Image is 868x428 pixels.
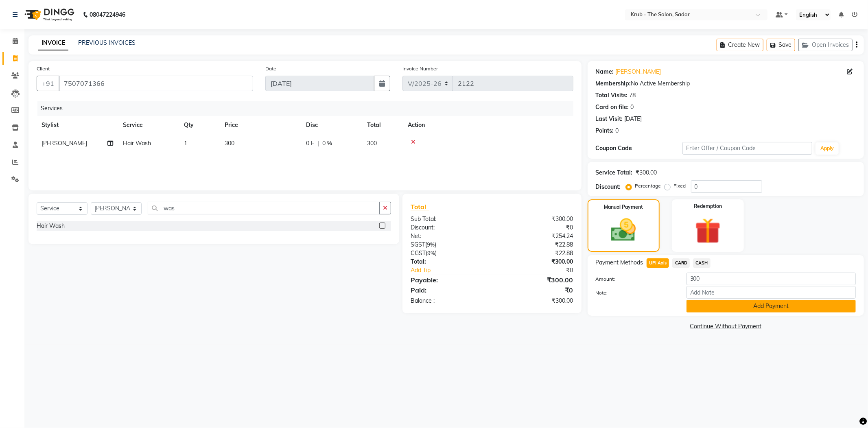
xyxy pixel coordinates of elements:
[492,285,579,295] div: ₹0
[404,215,492,223] div: Sub Total:
[225,140,234,147] span: 300
[596,127,614,135] div: Points:
[37,76,59,91] button: +91
[631,103,634,111] div: 0
[301,116,362,134] th: Disc
[492,297,579,305] div: ₹300.00
[693,258,711,268] span: CASH
[411,249,426,257] span: CGST
[123,140,151,147] span: Hair Wash
[404,249,492,258] div: ( )
[492,232,579,240] div: ₹254.24
[589,322,862,331] a: Continue Without Payment
[672,258,690,268] span: CARD
[635,182,661,190] label: Percentage
[674,182,686,190] label: Fixed
[37,65,50,72] label: Client
[767,39,795,51] button: Save
[118,116,179,134] th: Service
[682,142,813,155] input: Enter Offer / Coupon Code
[492,223,579,232] div: ₹0
[625,115,642,123] div: [DATE]
[59,76,253,91] input: Search by Name/Mobile/Email/Code
[492,215,579,223] div: ₹300.00
[596,79,631,88] div: Membership:
[492,258,579,266] div: ₹300.00
[38,36,68,50] a: INVOICE
[694,203,722,210] label: Redemption
[687,215,729,247] img: _gift.svg
[492,240,579,249] div: ₹22.88
[596,168,633,177] div: Service Total:
[636,168,657,177] div: ₹300.00
[427,250,435,256] span: 9%
[21,3,77,26] img: logo
[411,241,425,248] span: SGST
[148,202,380,214] input: Search or Scan
[404,258,492,266] div: Total:
[507,266,579,275] div: ₹0
[306,139,314,148] span: 0 F
[42,140,87,147] span: [PERSON_NAME]
[78,39,136,46] a: PREVIOUS INVOICES
[404,240,492,249] div: ( )
[616,68,661,76] a: [PERSON_NAME]
[604,203,643,211] label: Manual Payment
[37,222,65,230] div: Hair Wash
[492,249,579,258] div: ₹22.88
[404,232,492,240] div: Net:
[590,289,680,297] label: Note:
[596,144,682,153] div: Coupon Code
[616,127,619,135] div: 0
[404,285,492,295] div: Paid:
[404,223,492,232] div: Discount:
[427,241,435,248] span: 9%
[404,297,492,305] div: Balance :
[404,275,492,285] div: Payable:
[404,266,507,275] a: Add Tip
[687,286,856,299] input: Add Note
[596,115,623,123] div: Last Visit:
[687,273,856,285] input: Amount
[596,258,643,267] span: Payment Methods
[596,183,621,191] div: Discount:
[492,275,579,285] div: ₹300.00
[403,116,573,134] th: Action
[184,140,187,147] span: 1
[798,39,853,51] button: Open Invoices
[90,3,125,26] b: 08047224946
[647,258,669,268] span: UPI Axis
[37,101,579,116] div: Services
[603,216,644,245] img: _cash.svg
[687,300,856,312] button: Add Payment
[362,116,403,134] th: Total
[816,142,839,155] button: Apply
[179,116,220,134] th: Qty
[37,116,118,134] th: Stylist
[596,103,629,111] div: Card on file:
[402,65,438,72] label: Invoice Number
[367,140,377,147] span: 300
[596,68,614,76] div: Name:
[411,203,429,211] span: Total
[717,39,763,51] button: Create New
[590,275,680,283] label: Amount:
[322,139,332,148] span: 0 %
[220,116,301,134] th: Price
[630,91,636,100] div: 78
[596,79,856,88] div: No Active Membership
[596,91,628,100] div: Total Visits:
[317,139,319,148] span: |
[265,65,276,72] label: Date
